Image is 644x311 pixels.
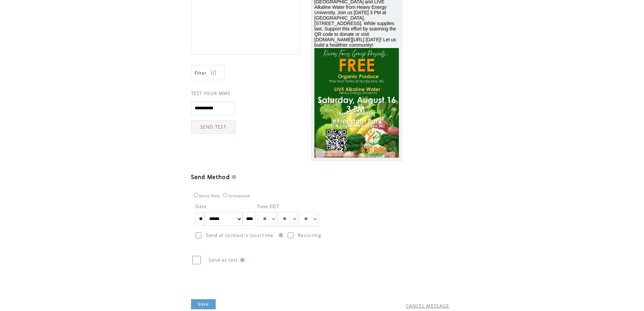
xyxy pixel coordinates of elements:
[194,193,198,197] input: Send Now
[191,120,236,134] a: SEND TEST
[230,175,236,179] img: help.gif
[221,194,250,198] label: Scheduled
[238,258,244,262] img: help.gif
[191,90,231,96] span: TEST YOUR MMS
[209,257,238,263] span: Send as test
[195,70,207,76] span: Show filters
[192,194,220,198] label: Send Now
[206,232,273,238] span: Send at contact`s local time
[223,193,227,197] input: Scheduled
[191,173,230,181] span: Send Method
[191,65,225,80] a: Filter
[195,203,207,209] span: Date
[277,233,283,237] img: help.gif
[257,203,280,209] span: Time EDT
[210,65,216,81] img: filters.png
[298,232,321,238] span: Recurring
[191,299,216,309] a: Save
[406,303,449,309] a: CANCEL MESSAGE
